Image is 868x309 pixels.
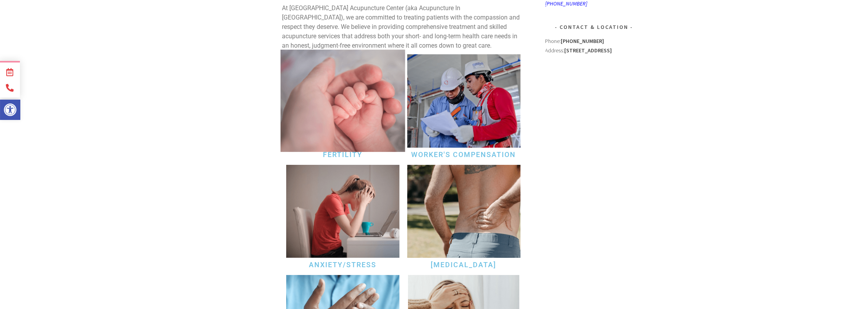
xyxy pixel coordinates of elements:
[545,36,643,153] div: Address:
[282,4,524,50] p: At [GEOGRAPHIC_DATA] Acupuncture Center (aka Acupuncture In [GEOGRAPHIC_DATA]), we are committed ...
[545,36,643,46] div: Phone:
[309,261,376,269] a: Anxiety/Stress
[545,22,643,32] h3: Contact & Location
[407,165,520,258] img: irvine acupuncture for sciatica pain
[280,50,405,152] img: Irvine Acupuncture for Fertility and infertility
[286,165,399,258] img: irvine acupuncture for anxiety
[407,54,520,147] img: irvine acupuncture for workers compensation
[561,38,604,45] strong: [PHONE_NUMBER]
[323,150,362,159] a: Fertility
[565,47,612,54] strong: [STREET_ADDRESS]
[431,261,497,269] a: [MEDICAL_DATA]
[412,150,516,159] a: Worker's Compensation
